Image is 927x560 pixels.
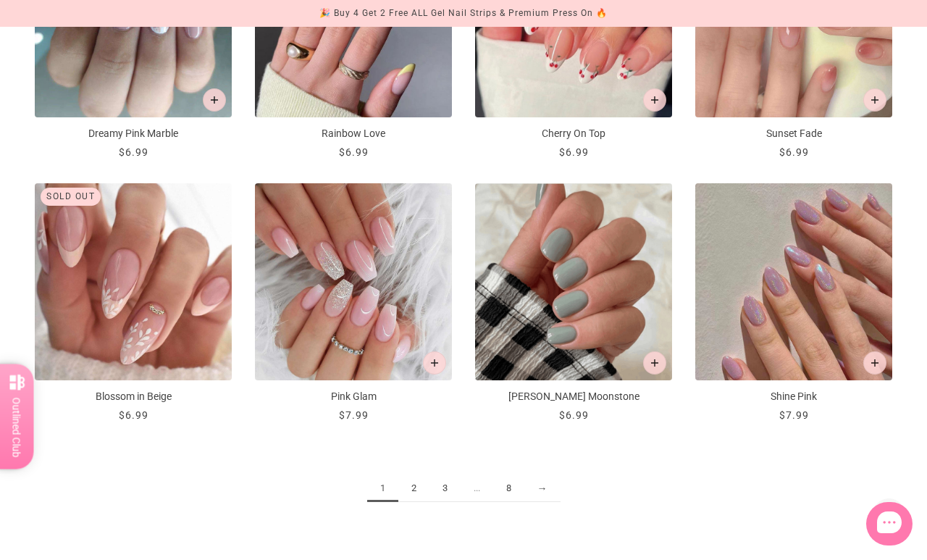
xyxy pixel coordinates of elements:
span: $6.99 [119,146,148,158]
p: [PERSON_NAME] Moonstone [475,389,672,404]
p: Rainbow Love [255,126,452,141]
span: $6.99 [779,146,809,158]
span: $6.99 [119,409,148,421]
a: Pink Glam [255,183,452,423]
span: $7.99 [779,409,809,421]
a: 8 [493,475,524,502]
a: → [524,475,561,502]
p: Blossom in Beige [35,389,232,404]
button: Add to cart [203,88,226,112]
div: 🎉 Buy 4 Get 2 Free ALL Gel Nail Strips & Premium Press On 🔥 [319,6,608,21]
button: Add to cart [863,88,886,112]
button: Add to cart [643,351,666,375]
span: $6.99 [559,146,589,158]
span: $6.99 [559,409,589,421]
p: Shine Pink [695,389,892,404]
button: Add to cart [643,88,666,112]
a: Blossom in Beige [35,183,232,423]
p: Dreamy Pink Marble [35,126,232,141]
span: $7.99 [339,409,369,421]
a: 2 [398,475,429,502]
a: Misty Moonstone [475,183,672,423]
a: 3 [429,475,461,502]
span: 1 [367,475,398,502]
p: Cherry On Top [475,126,672,141]
p: Sunset Fade [695,126,892,141]
img: Misty Moonstone-Press on Manicure-Outlined [475,183,672,380]
button: Add to cart [863,351,886,375]
p: Pink Glam [255,389,452,404]
div: Sold out [41,188,101,206]
a: Shine Pink [695,183,892,423]
button: Add to cart [423,351,446,375]
span: $6.99 [339,146,369,158]
span: ... [461,475,493,502]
